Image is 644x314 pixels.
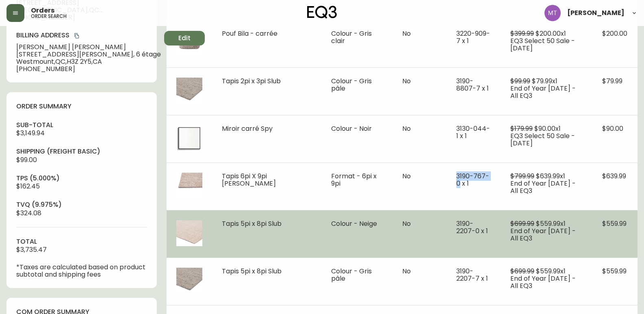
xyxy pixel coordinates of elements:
[16,182,40,191] span: $162.45
[331,125,383,132] li: Colour - Noir
[307,6,337,19] img: logo
[16,245,47,254] span: $3,735.47
[331,173,383,187] li: Format - 6pi x 9pi
[16,43,161,51] span: [PERSON_NAME] [PERSON_NAME]
[176,220,202,246] img: 0be97a2e-dc4f-48e5-aef9-bcacf8538ca7.jpg
[16,155,37,165] span: $99.00
[510,84,576,100] span: End of Year [DATE] - All EQ3
[567,10,624,16] span: [PERSON_NAME]
[164,31,205,45] button: Edit
[402,219,411,228] span: No
[402,76,411,86] span: No
[16,128,45,138] span: $3,149.94
[16,51,161,58] span: [STREET_ADDRESS][PERSON_NAME], 6 étage
[510,226,576,243] span: End of Year [DATE] - All EQ3
[456,266,488,283] span: 3190-2207-7 x 1
[456,76,489,93] span: 3190-8807-7 x 1
[16,147,147,156] h4: Shipping ( Freight Basic )
[16,102,147,111] h4: order summary
[16,58,161,65] span: Westmount , QC , H3Z 2Y5 , CA
[534,124,561,133] span: $90.00 x 1
[222,124,273,133] span: Miroir carré Spy
[176,173,202,199] img: 27270d31-36e6-4cc7-9971-823dbcd592a7.jpg
[510,36,575,53] span: EQ3 Select 50 Sale - [DATE]
[602,76,622,86] span: $79.99
[510,131,575,148] span: EQ3 Select 50 Sale - [DATE]
[331,30,383,45] li: Colour - Gris clair
[510,266,534,276] span: $699.99
[510,219,534,228] span: $699.99
[222,219,282,228] span: Tapis 5pi x 8pi Slub
[510,29,534,38] span: $399.99
[456,219,488,236] span: 3190-2207-0 x 1
[331,268,383,282] li: Colour - Gris pâle
[73,32,81,40] button: copy
[602,29,627,38] span: $200.00
[456,171,489,188] span: 3190-767-0 x 1
[331,220,383,227] li: Colour - Neige
[536,266,566,276] span: $559.99 x 1
[544,5,561,21] img: 397d82b7ede99da91c28605cdd79fceb
[222,29,278,38] span: Pouf Bila - carrée
[510,274,576,290] span: End of Year [DATE] - All EQ3
[456,124,490,141] span: 3130-044-1 x 1
[402,171,411,181] span: No
[16,31,161,40] h4: Billing Address
[532,76,557,86] span: $79.99 x 1
[510,179,576,195] span: End of Year [DATE] - All EQ3
[16,200,147,209] h4: tvq (9.975%)
[31,14,67,19] h5: order search
[402,266,411,276] span: No
[16,208,41,218] span: $324.08
[602,124,623,133] span: $90.00
[16,174,147,183] h4: tps (5.000%)
[602,219,627,228] span: $559.99
[510,76,530,86] span: $99.99
[331,78,383,92] li: Colour - Gris pâle
[536,171,565,181] span: $639.99 x 1
[16,65,161,73] span: [PHONE_NUMBER]
[402,124,411,133] span: No
[510,171,534,181] span: $799.99
[222,76,281,86] span: Tapis 2pi x 3pi Slub
[16,237,147,246] h4: total
[176,268,202,294] img: 98d105e7-5a51-4f9b-85fd-620e0dca50db.jpg
[178,34,191,43] span: Edit
[16,121,147,130] h4: sub-total
[402,29,411,38] span: No
[510,124,533,133] span: $179.99
[31,7,54,14] span: Orders
[222,171,276,188] span: Tapis 6pi X 9pi [PERSON_NAME]
[176,30,202,56] img: db9ccf1a-b525-4ab9-8aec-fc041a45a3a7.jpg
[602,266,627,276] span: $559.99
[222,266,282,276] span: Tapis 5pi x 8pi Slub
[536,29,566,38] span: $200.00 x 1
[602,171,626,181] span: $639.99
[456,29,490,45] span: 3220-909-7 x 1
[176,125,202,151] img: 35d4a0e4-65ab-4665-acd2-7ac6ab4ea245.jpg
[176,78,202,104] img: d0a002fb-3be8-4b40-8a2c-35df21bc9ba3.jpg
[16,264,147,278] p: *Taxes are calculated based on product subtotal and shipping fees
[536,219,566,228] span: $559.99 x 1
